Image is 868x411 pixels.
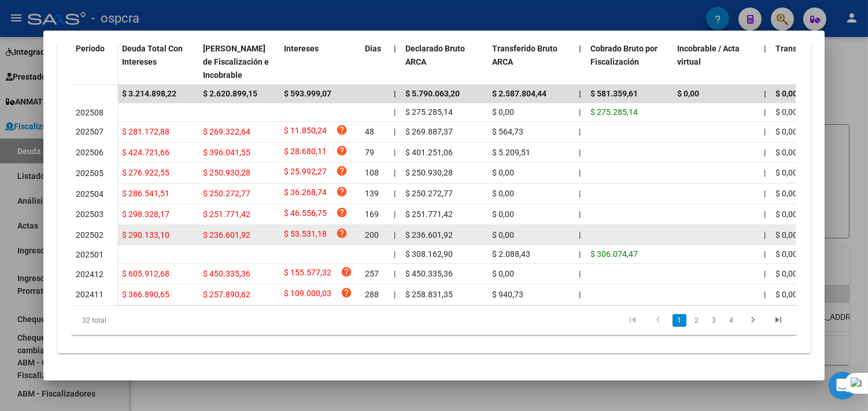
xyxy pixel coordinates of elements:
[405,210,453,219] span: $ 251.771,42
[764,249,766,259] span: |
[122,127,169,136] span: $ 281.172,88
[707,314,721,327] a: 3
[764,168,766,177] span: |
[284,266,331,282] span: $ 155.577,32
[775,107,797,117] span: $ 0,00
[492,249,530,259] span: $ 2.088,43
[579,107,581,117] span: |
[284,165,327,181] span: $ 25.992,27
[76,270,104,279] span: 202412
[579,249,581,259] span: |
[122,210,169,219] span: $ 298.328,17
[405,148,453,157] span: $ 401.251,06
[764,89,766,98] span: |
[284,287,331,302] span: $ 109.000,03
[394,189,396,198] span: |
[492,189,514,198] span: $ 0,00
[394,168,396,177] span: |
[76,230,104,240] span: 202502
[394,44,396,53] span: |
[122,189,169,198] span: $ 286.541,51
[764,127,766,136] span: |
[336,227,348,239] i: help
[767,314,789,327] a: go to last page
[579,89,581,98] span: |
[775,44,848,53] span: Transferido De Más
[706,311,723,330] li: page 3
[76,127,104,136] span: 202507
[405,168,453,177] span: $ 250.930,28
[365,210,379,219] span: 169
[690,314,704,327] a: 2
[775,189,797,198] span: $ 0,00
[405,107,453,117] span: $ 275.285,14
[203,290,250,299] span: $ 257.890,62
[586,36,673,87] datatable-header-cell: Cobrado Bruto por Fiscalización
[284,207,327,222] span: $ 46.556,75
[365,290,379,299] span: 288
[405,249,453,259] span: $ 308.162,90
[122,148,169,157] span: $ 424.721,66
[394,269,396,278] span: |
[590,44,658,66] span: Cobrado Bruto por Fiscalización
[579,210,581,219] span: |
[492,89,546,98] span: $ 2.587.804,44
[198,36,279,87] datatable-header-cell: Deuda Bruta Neto de Fiscalización e Incobrable
[122,269,169,278] span: $ 605.912,68
[579,269,581,278] span: |
[405,127,453,136] span: $ 269.887,37
[365,168,379,177] span: 108
[76,44,105,53] span: Período
[394,249,396,259] span: |
[579,44,581,53] span: |
[725,314,738,327] a: 4
[203,127,250,136] span: $ 269.322,64
[71,36,117,85] datatable-header-cell: Período
[492,210,514,219] span: $ 0,00
[677,44,740,66] span: Incobrable / Acta virtual
[336,165,348,177] i: help
[579,290,581,299] span: |
[122,168,169,177] span: $ 276.922,55
[401,36,487,87] datatable-header-cell: Declarado Bruto ARCA
[742,314,764,327] a: go to next page
[590,107,638,117] span: $ 275.285,14
[284,145,327,160] span: $ 28.680,11
[492,168,514,177] span: $ 0,00
[764,290,766,299] span: |
[775,269,797,278] span: $ 0,00
[671,311,688,330] li: page 1
[203,148,250,157] span: $ 396.041,55
[487,36,574,87] datatable-header-cell: Transferido Bruto ARCA
[775,148,797,157] span: $ 0,00
[76,148,104,157] span: 202506
[492,107,514,117] span: $ 0,00
[284,89,331,98] span: $ 593.999,07
[405,290,453,299] span: $ 258.831,35
[76,108,104,117] span: 202508
[677,89,699,98] span: $ 0,00
[71,306,214,335] div: 32 total
[771,36,858,87] datatable-header-cell: Transferido De Más
[579,148,581,157] span: |
[394,290,396,299] span: |
[117,36,198,87] datatable-header-cell: Deuda Total Con Intereses
[336,207,348,218] i: help
[284,186,327,201] span: $ 36.268,74
[122,230,169,240] span: $ 290.133,10
[764,189,766,198] span: |
[389,36,401,87] datatable-header-cell: |
[775,249,797,259] span: $ 0,00
[203,210,250,219] span: $ 251.771,42
[688,311,706,330] li: page 2
[284,227,327,243] span: $ 53.531,18
[122,44,183,66] span: Deuda Total Con Intereses
[405,230,453,240] span: $ 236.601,92
[759,36,771,87] datatable-header-cell: |
[492,230,514,240] span: $ 0,00
[492,148,530,157] span: $ 5.209,51
[203,230,250,240] span: $ 236.601,92
[673,314,686,327] a: 1
[764,269,766,278] span: |
[365,44,381,53] span: Dias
